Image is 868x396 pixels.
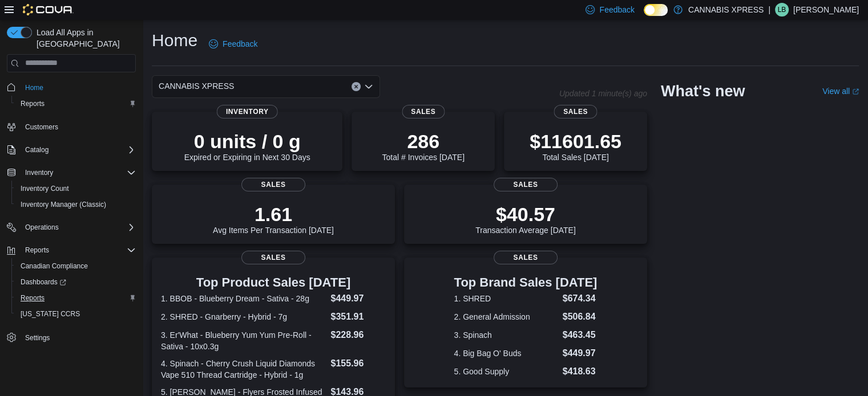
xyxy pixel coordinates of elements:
[161,358,326,381] dt: 4. Spinach - Cherry Crush Liquid Diamonds Vape 510 Thread Cartridge - Hybrid - 1g
[563,346,597,360] dd: $449.97
[25,333,50,342] span: Settings
[21,330,136,344] span: Settings
[25,145,49,154] span: Catalog
[21,143,136,157] span: Catalog
[2,242,140,258] button: Reports
[21,184,69,193] span: Inventory Count
[21,262,88,271] span: Canadian Compliance
[21,99,45,108] span: Reports
[217,105,278,119] span: Inventory
[563,328,597,342] dd: $463.45
[7,75,136,375] nav: Complex example
[213,203,334,226] p: 1.61
[152,29,197,52] h1: Home
[21,309,80,319] span: [US_STATE] CCRS
[475,203,576,226] p: $40.57
[25,123,58,132] span: Customers
[213,203,334,235] div: Avg Items Per Transaction [DATE]
[559,89,647,98] p: Updated 1 minute(s) ago
[23,4,74,15] img: Cova
[599,4,634,15] span: Feedback
[21,277,66,287] span: Dashboards
[11,197,140,213] button: Inventory Manager (Classic)
[382,130,464,162] div: Total # Invoices [DATE]
[161,276,386,289] h3: Top Product Sales [DATE]
[16,97,136,111] span: Reports
[21,120,136,134] span: Customers
[11,96,140,112] button: Reports
[241,178,305,191] span: Sales
[223,38,257,50] span: Feedback
[159,79,234,93] span: CANNABIS XPRESS
[2,329,140,345] button: Settings
[16,307,136,321] span: Washington CCRS
[21,200,106,209] span: Inventory Manager (Classic)
[16,198,111,211] a: Inventory Manager (Classic)
[25,83,43,92] span: Home
[21,221,63,234] button: Operations
[32,27,136,50] span: Load All Apps in [GEOGRAPHIC_DATA]
[25,168,53,177] span: Inventory
[11,290,140,306] button: Reports
[21,81,48,95] a: Home
[2,79,140,96] button: Home
[21,80,136,95] span: Home
[402,105,445,119] span: Sales
[241,251,305,264] span: Sales
[822,87,859,96] a: View allExternal link
[21,120,63,134] a: Customers
[16,182,136,195] span: Inventory Count
[475,203,576,235] div: Transaction Average [DATE]
[16,259,92,273] a: Canadian Compliance
[330,328,385,342] dd: $228.96
[352,82,361,91] button: Clear input
[21,166,136,179] span: Inventory
[161,293,326,304] dt: 1. BBOB - Blueberry Dream - Sativa - 28g
[554,105,597,119] span: Sales
[16,259,136,273] span: Canadian Compliance
[494,178,558,191] span: Sales
[11,306,140,322] button: [US_STATE] CCRS
[25,246,49,255] span: Reports
[793,3,859,17] p: [PERSON_NAME]
[16,275,71,289] a: Dashboards
[775,3,789,17] div: Liam Barry
[2,119,140,135] button: Customers
[16,198,136,211] span: Inventory Manager (Classic)
[530,130,621,162] div: Total Sales [DATE]
[688,3,764,17] p: CANNABIS XPRESS
[2,142,140,158] button: Catalog
[382,130,464,153] p: 286
[454,293,558,304] dt: 1. SHRED
[644,16,644,17] span: Dark Mode
[204,32,262,55] a: Feedback
[530,130,621,153] p: $11601.65
[21,243,136,257] span: Reports
[852,88,859,95] svg: External link
[16,291,136,305] span: Reports
[563,310,597,324] dd: $506.84
[16,307,84,321] a: [US_STATE] CCRS
[778,3,786,17] span: LB
[161,311,326,322] dt: 2. SHRED - Gnarberry - Hybrid - 7g
[454,329,558,341] dt: 3. Spinach
[21,243,54,257] button: Reports
[330,310,385,324] dd: $351.91
[768,3,770,17] p: |
[330,292,385,305] dd: $449.97
[644,4,668,16] input: Dark Mode
[494,251,558,264] span: Sales
[563,292,597,305] dd: $674.34
[563,365,597,378] dd: $418.63
[21,143,53,157] button: Catalog
[16,291,49,305] a: Reports
[454,276,597,289] h3: Top Brand Sales [DATE]
[21,166,58,179] button: Inventory
[454,348,558,359] dt: 4. Big Bag O' Buds
[2,219,140,235] button: Operations
[21,331,54,345] a: Settings
[11,274,140,290] a: Dashboards
[21,293,45,303] span: Reports
[2,165,140,181] button: Inventory
[454,366,558,377] dt: 5. Good Supply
